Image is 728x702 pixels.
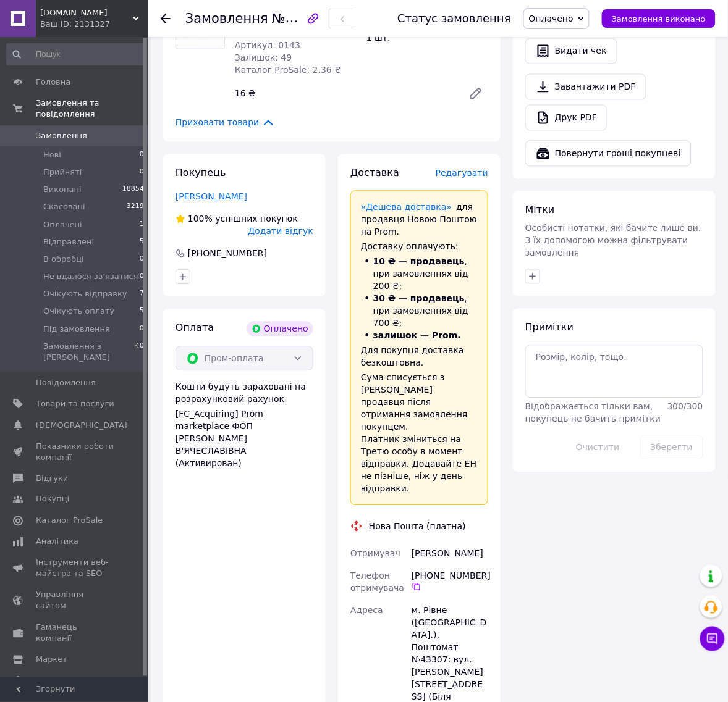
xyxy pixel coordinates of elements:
[43,219,82,230] span: Оплачені
[350,167,399,179] span: Доставка
[361,345,478,369] div: Для покупця доставка безкоштовна.
[176,116,275,130] span: Приховати товари
[140,236,144,248] span: 5
[361,201,478,238] div: для продавця Новою Поштою на Prom.
[36,654,67,666] span: Маркет
[176,192,247,202] a: [PERSON_NAME]
[43,149,61,161] span: Нові
[373,294,465,304] span: 30 ₴ — продавець
[36,473,68,484] span: Відгуки
[36,537,78,548] span: Аналітика
[140,254,144,265] span: 0
[36,590,114,612] span: Управління сайтом
[36,622,114,645] span: Гаманець компанії
[161,12,171,25] div: Повернутися назад
[373,257,465,267] span: 10 ₴ — продавець
[235,41,300,51] span: Артикул: 0143
[43,236,94,248] span: Відправлені
[40,19,148,30] div: Ваш ID: 2131327
[361,241,478,253] div: Доставку оплачують:
[36,377,96,388] span: Повідомлення
[176,167,226,179] span: Покупець
[36,98,148,120] span: Замовлення та повідомлення
[43,324,110,335] span: Під замовлення
[525,38,617,64] button: Видати чек
[36,558,114,580] span: Інструменти веб-майстра та SEO
[43,167,82,178] span: Прийняті
[140,167,144,178] span: 0
[176,322,214,334] span: Оплата
[529,14,574,23] span: Оплачено
[43,271,138,282] span: Не вдалося зв'язатися
[176,213,298,225] div: успішних покупок
[43,288,127,299] span: Очікують відправку
[700,627,725,651] button: Чат з покупцем
[185,11,268,26] span: Замовлення
[187,248,268,260] div: [PHONE_NUMBER]
[140,306,144,317] span: 5
[235,53,292,63] span: Залишок: 49
[612,14,706,23] span: Замовлення виконано
[525,322,574,333] span: Примітки
[6,43,145,65] input: Пошук
[366,520,469,533] div: Нова Пошта (платна)
[127,201,144,212] span: 3219
[350,549,400,559] span: Отримувач
[272,10,360,26] span: №366356902
[361,203,452,212] a: «Дешева доставка»
[43,341,135,363] span: Замовлення з [PERSON_NAME]
[140,219,144,230] span: 1
[188,214,213,224] span: 100%
[140,324,144,335] span: 0
[43,201,85,212] span: Скасовані
[525,74,646,100] a: Завантажити PDF
[602,9,716,28] button: Замовлення виконано
[412,570,488,592] div: [PHONE_NUMBER]
[525,141,692,167] button: Повернути гроші покупцеві
[247,322,313,336] div: Оплачено
[140,271,144,282] span: 0
[43,184,82,195] span: Виконані
[43,254,84,265] span: В обробці
[40,7,133,19] span: izmeritel.in.ua
[176,408,313,470] div: [FC_Acquiring] Prom marketplace ФОП [PERSON_NAME] В'ЯЧЕСЛАВІВНА (Активирован)
[362,30,493,47] div: 1 шт.
[248,227,313,236] span: Додати відгук
[436,169,488,178] span: Редагувати
[36,130,87,141] span: Замовлення
[397,12,511,25] div: Статус замовлення
[36,516,103,527] span: Каталог ProSale
[140,288,144,299] span: 7
[36,77,70,88] span: Головна
[36,441,114,463] span: Показники роботи компанії
[361,293,478,330] li: , при замовленнях від 700 ₴;
[36,494,69,505] span: Покупці
[525,402,661,424] span: Відображається тільки вам, покупець не бачить примітки
[525,204,555,216] span: Мітки
[176,381,313,470] div: Кошти будуть зараховані на розрахунковий рахунок
[350,606,383,616] span: Адреса
[463,81,488,106] a: Редагувати
[525,224,701,258] span: Особисті нотатки, які бачите лише ви. З їх допомогою можна фільтрувати замовлення
[122,184,144,195] span: 18854
[350,571,404,593] span: Телефон отримувача
[409,543,491,565] div: [PERSON_NAME]
[36,398,114,409] span: Товари та послуги
[235,65,341,75] span: Каталог ProSale: 2.36 ₴
[361,256,478,293] li: , при замовленнях від 200 ₴;
[43,306,114,317] span: Очікують оплату
[373,331,461,341] span: залишок — Prom.
[140,149,144,161] span: 0
[525,105,607,131] a: Друк PDF
[36,420,127,431] span: [DEMOGRAPHIC_DATA]
[230,85,459,102] div: 16 ₴
[667,402,703,412] span: 300 / 300
[36,675,99,687] span: Налаштування
[361,372,478,495] div: Сума списується з [PERSON_NAME] продавця після отримання замовлення покупцем. Платник зміниться н...
[135,341,144,363] span: 40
